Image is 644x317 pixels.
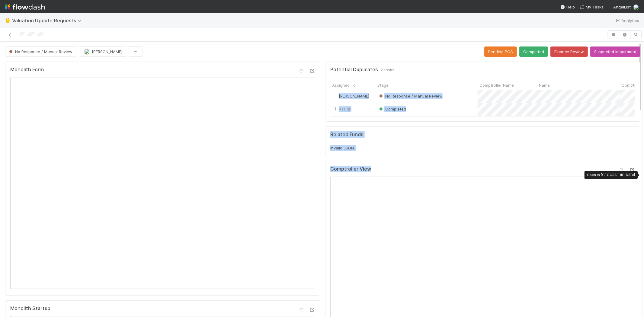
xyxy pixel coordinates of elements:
span: No Response / Manual Review [378,94,443,98]
img: avatar_5106bb14-94e9-4897-80de-6ae81081f36d.png [633,4,639,10]
img: avatar_5106bb14-94e9-4897-80de-6ae81081f36d.png [84,49,90,55]
span: No Response / Manual Review [8,49,72,54]
span: Name [539,82,550,88]
span: AngelList [613,5,631,9]
img: avatar_5106bb14-94e9-4897-80de-6ae81081f36d.png [333,94,338,98]
span: My Tasks [580,5,604,9]
h5: Comptroller View [330,166,371,172]
img: logo-inverted-e16ddd16eac7371096b0.svg [5,2,45,12]
span: [PERSON_NAME] [92,49,122,54]
button: Suspected Impairment [590,46,640,57]
div: Completed [378,106,406,112]
span: Assign [333,106,351,112]
span: 🖖 [5,18,11,23]
span: [PERSON_NAME] [339,94,369,98]
h5: Monolith Startup [10,306,50,312]
span: Assigned To [332,82,356,88]
div: [PERSON_NAME] [333,93,369,99]
button: Completed [519,46,548,57]
button: Finance Review [550,46,588,57]
h5: Monolith Form [10,67,44,73]
div: No Response / Manual Review [378,93,443,99]
button: Pending PCA [484,46,517,57]
span: Stage [377,82,389,88]
button: [PERSON_NAME] [79,46,126,57]
span: Comptroller Name [479,82,514,88]
a: Analytics [615,17,639,24]
h5: Related Funds [330,132,364,138]
span: Completed [378,107,406,111]
span: Valuation Update Requests [12,18,85,24]
span: 2 tasks [380,67,394,73]
a: My Tasks [580,4,604,10]
h5: Potential Duplicates [330,67,378,73]
button: No Response / Manual Review [5,46,76,57]
div: Help [560,4,575,10]
div: Invalid JSON. [330,145,635,151]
